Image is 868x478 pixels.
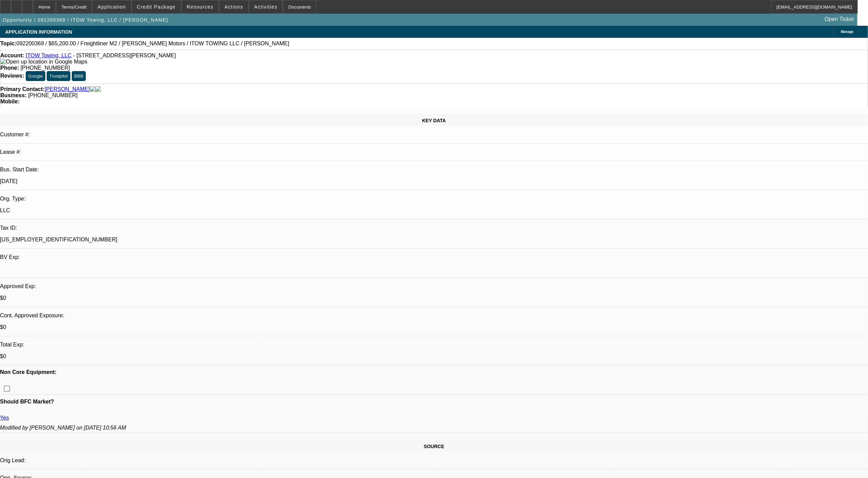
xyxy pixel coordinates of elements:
[16,41,289,47] span: 092200369 / $65,200.00 / Freightliner M2 / [PERSON_NAME] Motors / ITOW TOWING LLC / [PERSON_NAME]
[822,13,857,25] a: Open Ticket
[422,118,446,123] span: KEY DATA
[249,0,283,13] button: Activities
[45,86,90,92] a: [PERSON_NAME]
[97,4,126,10] span: Application
[95,86,101,92] img: linkedin-icon.png
[3,17,168,23] span: Opportunity / 092200369 / ITOW Towing, LLC / [PERSON_NAME]
[21,65,70,71] span: [PHONE_NUMBER]
[0,53,24,58] strong: Account:
[0,65,19,71] strong: Phone:
[0,59,87,65] a: View Google Maps
[0,41,16,47] strong: Topic:
[90,86,95,92] img: facebook-icon.png
[73,53,176,58] span: - [STREET_ADDRESS][PERSON_NAME]
[254,4,278,10] span: Activities
[219,0,248,13] button: Actions
[187,4,213,10] span: Resources
[137,4,176,10] span: Credit Package
[0,92,26,98] strong: Business:
[5,29,72,35] span: APPLICATION INFORMATION
[0,59,87,65] img: Open up location in Google Maps
[182,0,219,13] button: Resources
[92,0,131,13] button: Application
[0,99,20,104] strong: Mobile:
[26,53,72,58] a: ITOW Towing, LLC
[47,71,70,81] button: Trustpilot
[841,30,854,34] span: Manage
[0,73,24,79] strong: Reviews:
[424,444,444,449] span: SOURCE
[0,86,45,92] strong: Primary Contact:
[26,71,45,81] button: Google
[224,4,243,10] span: Actions
[132,0,181,13] button: Credit Package
[28,92,78,98] span: [PHONE_NUMBER]
[72,71,86,81] button: BBB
